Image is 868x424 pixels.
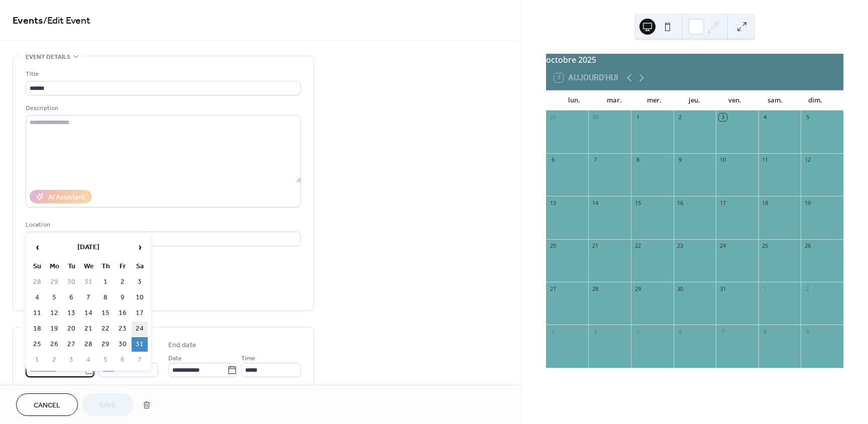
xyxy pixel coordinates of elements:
[549,199,557,206] div: 13
[634,156,641,164] div: 8
[46,322,62,336] td: 19
[762,156,769,164] div: 11
[677,285,684,292] div: 30
[677,114,684,121] div: 2
[804,285,811,292] div: 2
[80,353,96,367] td: 4
[554,90,594,111] div: lun.
[80,290,96,305] td: 7
[46,306,62,321] td: 12
[46,353,62,367] td: 2
[762,328,769,335] div: 8
[63,290,79,305] td: 6
[549,285,557,292] div: 27
[804,114,811,121] div: 5
[26,220,299,230] div: Location
[719,156,726,164] div: 10
[115,259,131,274] th: Fr
[719,285,726,292] div: 31
[634,90,675,111] div: mer.
[591,328,599,335] div: 4
[549,242,557,250] div: 20
[63,306,79,321] td: 13
[634,114,641,121] div: 1
[719,242,726,250] div: 24
[132,306,148,321] td: 17
[132,275,148,289] td: 3
[591,199,599,206] div: 14
[591,114,599,121] div: 30
[594,90,634,111] div: mar.
[634,328,641,335] div: 5
[80,259,96,274] th: We
[677,199,684,206] div: 16
[63,322,79,336] td: 20
[546,54,843,66] div: octobre 2025
[115,290,131,305] td: 9
[29,275,45,289] td: 28
[29,290,45,305] td: 4
[97,275,114,289] td: 1
[97,290,114,305] td: 8
[29,337,45,352] td: 25
[46,275,62,289] td: 29
[762,242,769,250] div: 25
[115,322,131,336] td: 23
[804,242,811,250] div: 26
[719,328,726,335] div: 7
[29,322,45,336] td: 18
[634,242,641,250] div: 22
[43,11,90,31] span: / Edit Event
[795,90,835,111] div: dim.
[132,259,148,274] th: Sa
[26,52,70,62] span: Event details
[115,337,131,352] td: 30
[46,337,62,352] td: 26
[762,199,769,206] div: 18
[715,90,755,111] div: ven.
[591,156,599,164] div: 7
[115,306,131,321] td: 16
[549,328,557,335] div: 3
[29,353,45,367] td: 1
[755,90,795,111] div: sam.
[132,353,148,367] td: 7
[677,156,684,164] div: 9
[63,259,79,274] th: Tu
[549,156,557,164] div: 6
[46,290,62,305] td: 5
[80,337,96,352] td: 28
[804,199,811,206] div: 19
[591,242,599,250] div: 21
[677,242,684,250] div: 23
[26,69,299,79] div: Title
[16,393,78,416] button: Cancel
[63,353,79,367] td: 3
[168,340,196,351] div: End date
[132,337,148,352] td: 31
[30,237,45,257] span: ‹
[634,285,641,292] div: 29
[677,328,684,335] div: 6
[63,275,79,289] td: 30
[804,156,811,164] div: 12
[13,11,43,31] a: Events
[241,353,255,364] span: Time
[26,103,299,114] div: Description
[762,114,769,121] div: 4
[46,259,62,274] th: Mo
[719,114,726,121] div: 3
[80,322,96,336] td: 21
[29,259,45,274] th: Su
[762,285,769,292] div: 1
[591,285,599,292] div: 28
[804,328,811,335] div: 9
[97,322,114,336] td: 22
[132,290,148,305] td: 10
[675,90,715,111] div: jeu.
[29,306,45,321] td: 11
[719,199,726,206] div: 17
[63,337,79,352] td: 27
[168,353,182,364] span: Date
